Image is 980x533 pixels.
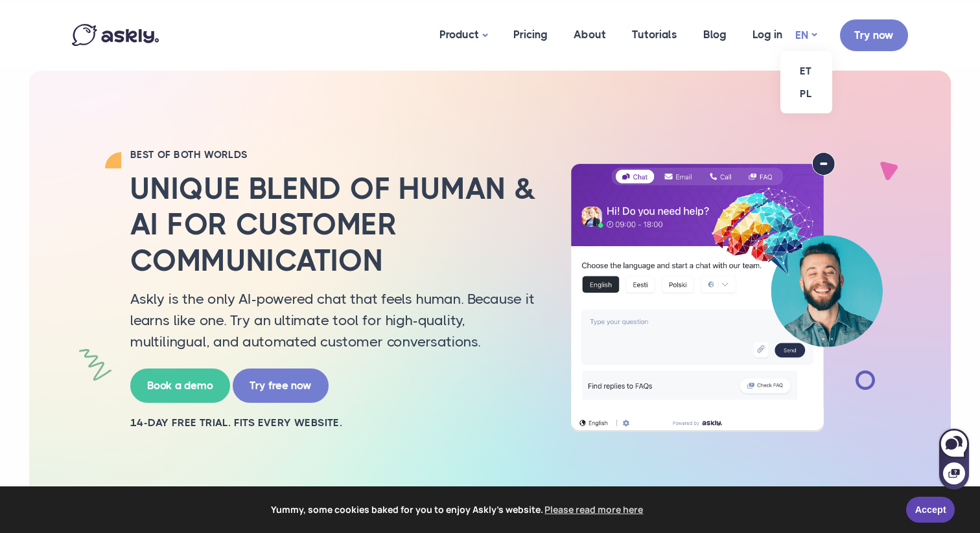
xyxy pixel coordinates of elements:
a: Pricing [500,3,561,66]
a: PL [780,82,832,105]
a: Log in [740,3,795,66]
a: Tutorials [619,3,690,66]
a: About [561,3,619,66]
img: AI multilingual chat [558,152,895,432]
a: ET [780,60,832,82]
h2: 14-day free trial. Fits every website. [130,416,539,430]
a: EN [795,26,817,45]
iframe: Askly chat [938,426,970,491]
p: Askly is the only AI-powered chat that feels human. Because it learns like one. Try an ultimate t... [130,288,539,352]
a: Blog [690,3,740,66]
a: Try free now [233,369,329,403]
span: Yummy, some cookies baked for you to enjoy Askly's website. [19,500,897,519]
h2: Unique blend of human & AI for customer communication [130,171,539,278]
a: Accept [906,497,955,523]
img: Askly [72,24,159,46]
h2: BEST OF BOTH WORLDS [130,148,539,161]
a: Product [426,3,500,67]
a: Try now [840,19,908,51]
a: Book a demo [130,369,230,403]
a: learn more about cookies [543,500,646,519]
